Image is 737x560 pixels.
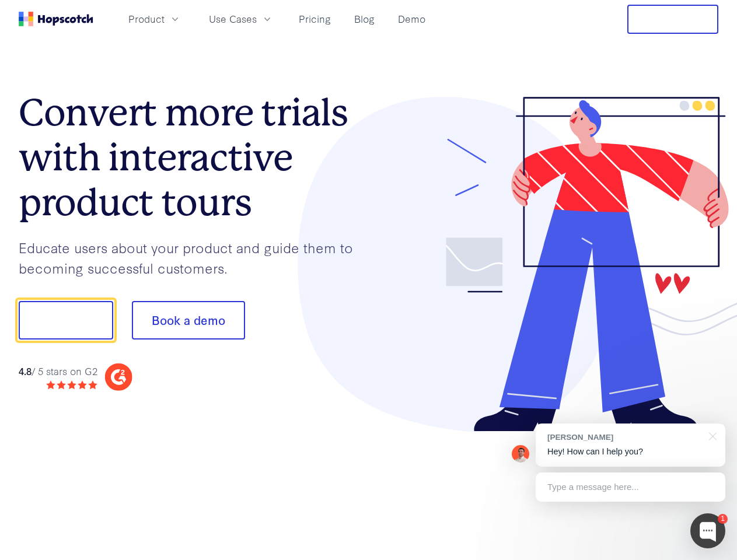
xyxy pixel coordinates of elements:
strong: 4.8 [19,364,32,377]
button: Book a demo [132,301,245,339]
div: 1 [718,514,728,524]
button: Use Cases [202,9,280,29]
div: / 5 stars on G2 [19,364,97,379]
p: Hey! How can I help you? [547,446,714,458]
a: Home [19,12,93,26]
span: Product [128,12,165,26]
a: Demo [393,9,430,29]
p: Educate users about your product and guide them to becoming successful customers. [19,237,369,278]
button: Show me! [19,301,113,339]
button: Product [121,9,188,29]
a: Blog [350,9,379,29]
a: Pricing [294,9,336,29]
h1: Convert more trials with interactive product tours [19,90,369,225]
div: [PERSON_NAME] [547,432,702,443]
img: Mark Spera [512,445,529,463]
span: Use Cases [209,12,257,26]
button: Free Trial [627,5,718,34]
div: Type a message here... [536,473,725,502]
